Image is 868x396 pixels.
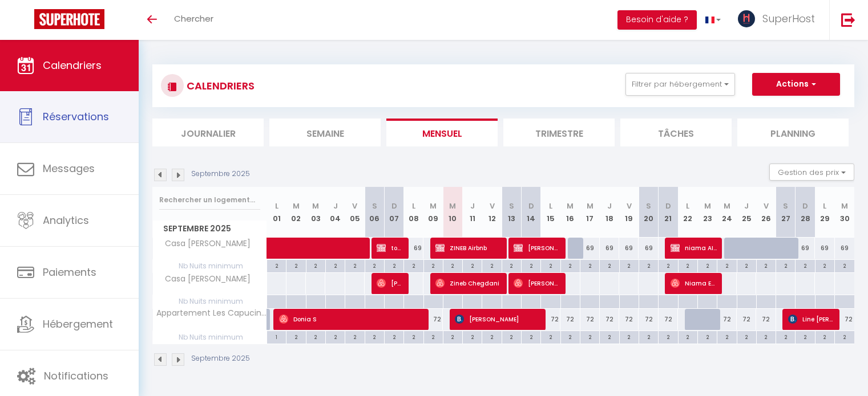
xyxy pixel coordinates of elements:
[639,331,658,342] div: 2
[449,201,456,211] abbr: M
[153,260,267,272] span: Nb Nuits minimum
[443,331,462,342] div: 2
[717,187,737,238] th: 24
[625,73,735,96] button: Filtrer par hébergement
[560,187,580,238] th: 16
[756,309,776,330] div: 72
[155,273,253,285] span: Casa [PERSON_NAME]
[783,201,788,211] abbr: S
[841,201,848,211] abbr: M
[619,187,639,238] th: 19
[580,238,600,259] div: 69
[698,260,717,271] div: 2
[326,260,345,271] div: 2
[737,119,849,146] li: Planning
[671,237,717,259] span: niama AIRBNB
[455,308,542,330] span: [PERSON_NAME]
[796,260,814,271] div: 2
[738,10,755,27] img: ...
[796,187,815,238] th: 28
[835,309,854,330] div: 72
[724,201,730,211] abbr: M
[267,187,286,238] th: 01
[326,331,345,342] div: 2
[541,187,560,238] th: 15
[620,331,639,342] div: 2
[286,331,305,342] div: 2
[279,308,426,330] span: Donia S
[757,260,776,271] div: 2
[561,331,580,342] div: 2
[580,260,599,271] div: 2
[698,331,717,342] div: 2
[372,201,377,211] abbr: S
[514,272,560,294] span: [PERSON_NAME] Alnabahin
[639,309,658,330] div: 72
[159,190,260,210] input: Rechercher un logement...
[391,201,397,211] abbr: D
[435,272,502,294] span: Zineb Chegdani
[528,201,534,211] abbr: D
[43,265,96,279] span: Paiements
[776,187,796,238] th: 27
[502,187,521,238] th: 13
[835,260,854,271] div: 2
[377,237,403,259] span: tosiq AIRBNB
[679,331,697,342] div: 2
[365,260,384,271] div: 2
[639,260,658,271] div: 2
[646,201,651,211] abbr: S
[815,260,834,271] div: 2
[470,201,475,211] abbr: J
[345,331,364,342] div: 2
[756,187,776,238] th: 26
[541,260,560,271] div: 2
[697,187,717,238] th: 23
[43,161,95,175] span: Messages
[435,237,502,259] span: ZINEB Airbnb
[333,201,338,211] abbr: J
[639,187,658,238] th: 20
[152,119,264,146] li: Journalier
[788,308,835,330] span: Line [PERSON_NAME]
[757,331,776,342] div: 2
[509,201,514,211] abbr: S
[587,201,594,211] abbr: M
[404,187,423,238] th: 08
[737,187,756,238] th: 25
[627,201,632,211] abbr: V
[686,201,689,211] abbr: L
[561,260,580,271] div: 2
[737,309,756,330] div: 72
[514,237,560,259] span: [PERSON_NAME] AIRBNB
[404,331,423,342] div: 2
[671,272,717,294] span: Niama En-Naani
[155,238,253,250] span: Casa [PERSON_NAME]
[679,260,697,271] div: 2
[377,272,403,294] span: [PERSON_NAME]
[153,331,267,344] span: Nb Nuits minimum
[639,238,658,259] div: 69
[286,260,305,271] div: 2
[424,331,443,342] div: 2
[482,331,501,342] div: 2
[365,331,384,342] div: 2
[267,260,286,271] div: 2
[293,201,300,211] abbr: M
[191,169,250,179] p: Septembre 2025
[776,331,795,342] div: 2
[744,201,749,211] abbr: J
[796,238,815,259] div: 69
[502,260,521,271] div: 2
[325,187,345,238] th: 04
[424,260,443,271] div: 2
[522,260,540,271] div: 2
[549,201,552,211] abbr: L
[600,331,619,342] div: 2
[365,187,384,238] th: 06
[463,187,482,238] th: 11
[153,221,267,237] span: Septembre 2025
[835,331,854,342] div: 2
[737,331,756,342] div: 2
[607,201,612,211] abbr: J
